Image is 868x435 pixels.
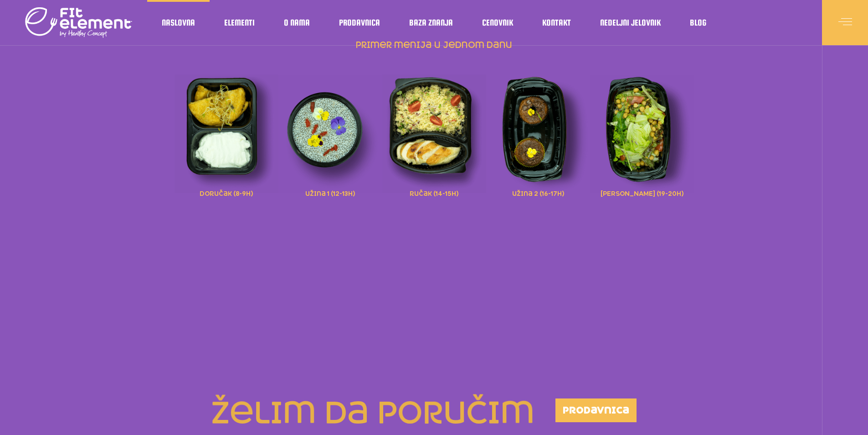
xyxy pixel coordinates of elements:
span: užina 1 (12-13h) [305,188,355,198]
span: [PERSON_NAME] (19-20h) [601,188,683,198]
span: ručak (14-15h) [410,188,458,198]
span: Baza znanja [409,21,453,25]
span: doručak (8-9h) [200,188,253,198]
span: Cenovnik [482,21,513,25]
span: O nama [284,21,310,25]
img: logo light [25,5,132,41]
span: Blog [690,21,706,25]
a: primer menija u jednom danu [354,41,514,50]
span: užina 2 (16-17h) [512,188,564,198]
h2: želim da poručim [180,398,534,429]
span: Prodavnica [339,21,380,25]
span: Elementi [224,21,255,25]
a: prodavnica [555,398,637,422]
span: Naslovna [162,21,195,25]
span: Kontakt [542,21,571,25]
span: prodavnica [563,406,629,415]
span: Nedeljni jelovnik [600,21,661,25]
div: primer menija u jednom danu [175,62,694,213]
